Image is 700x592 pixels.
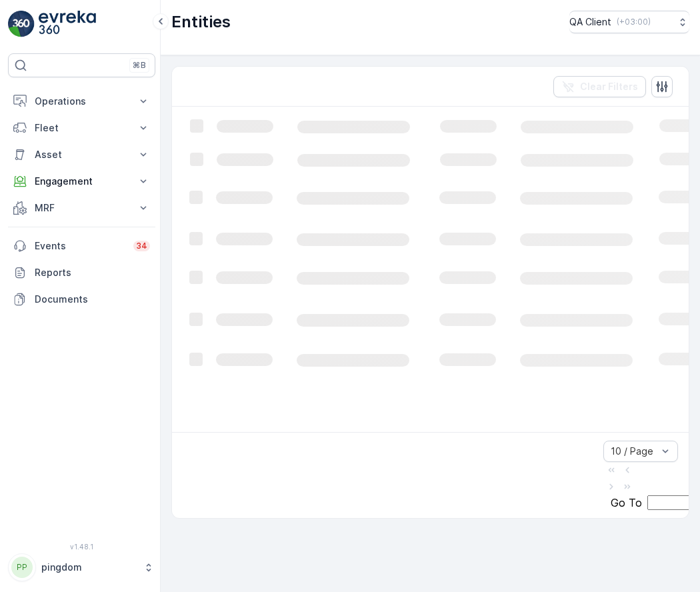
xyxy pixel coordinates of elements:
[39,11,96,37] img: logo_light-DOdMpM7g.png
[8,168,155,195] button: Engagement
[133,60,146,71] p: ⌘B
[11,557,33,578] div: PP
[569,15,611,29] p: QA Client
[8,553,155,581] button: PPpingdom
[617,17,651,27] p: ( +03:00 )
[8,88,155,115] button: Operations
[611,497,642,509] span: Go To
[569,11,689,33] button: QA Client(+03:00)
[8,141,155,168] button: Asset
[171,11,231,33] p: Entities
[8,195,155,221] button: MRF
[553,76,646,97] button: Clear Filters
[41,561,137,574] p: pingdom
[35,148,129,161] p: Asset
[35,266,150,279] p: Reports
[136,241,147,251] p: 34
[8,543,155,551] span: v 1.48.1
[8,286,155,313] a: Documents
[8,11,35,37] img: logo
[35,293,150,306] p: Documents
[580,80,638,93] p: Clear Filters
[8,233,155,259] a: Events34
[35,95,129,108] p: Operations
[35,239,125,253] p: Events
[35,121,129,135] p: Fleet
[8,115,155,141] button: Fleet
[8,259,155,286] a: Reports
[35,201,129,215] p: MRF
[35,175,129,188] p: Engagement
